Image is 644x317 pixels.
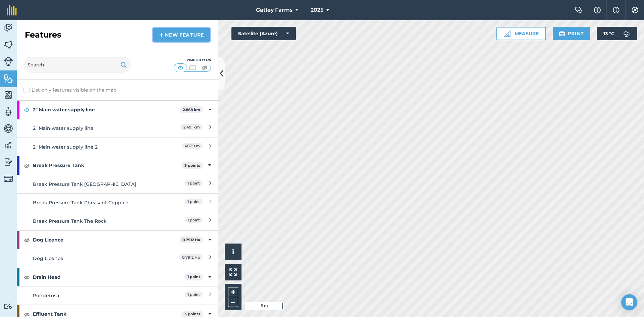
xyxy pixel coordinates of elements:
div: 2" Main water supply line 2 [33,143,152,151]
img: svg+xml;base64,PHN2ZyB4bWxucz0iaHR0cDovL3d3dy53My5vcmcvMjAwMC9zdmciIHdpZHRoPSIxOCIgaGVpZ2h0PSIyNC... [24,236,30,244]
img: svg+xml;base64,PHN2ZyB4bWxucz0iaHR0cDovL3d3dy53My5vcmcvMjAwMC9zdmciIHdpZHRoPSIxNyIgaGVpZ2h0PSIxNy... [613,6,620,14]
img: Two speech bubbles overlapping with the left bubble in the forefront [575,7,583,13]
strong: Drain Head [33,268,184,286]
span: 2.401 km [180,124,203,130]
span: 0.7912 Ha [179,254,203,260]
img: svg+xml;base64,PD94bWwgdmVyc2lvbj0iMS4wIiBlbmNvZGluZz0idXRmLTgiPz4KPCEtLSBHZW5lcmF0b3I6IEFkb2JlIE... [4,174,13,183]
span: Gatley Farms [256,6,292,14]
div: Dog Licence [33,255,152,262]
strong: Break Pressure Tank [33,156,181,174]
strong: Dog Licence [33,231,179,249]
img: svg+xml;base64,PHN2ZyB4bWxucz0iaHR0cDovL3d3dy53My5vcmcvMjAwMC9zdmciIHdpZHRoPSIxOSIgaGVpZ2h0PSIyNC... [559,30,565,38]
button: – [228,297,238,307]
strong: 2.868 km [183,107,200,112]
img: svg+xml;base64,PD94bWwgdmVyc2lvbj0iMS4wIiBlbmNvZGluZz0idXRmLTgiPz4KPCEtLSBHZW5lcmF0b3I6IEFkb2JlIE... [4,303,13,310]
div: Break Pressure Tank Pheasant Coppice [33,199,152,206]
button: 13 °C [597,27,637,40]
div: Break Pressure Tank3 points [17,156,218,174]
a: 2" Main water supply line2.401 km [17,119,218,137]
input: Search [23,57,131,73]
img: svg+xml;base64,PHN2ZyB4bWxucz0iaHR0cDovL3d3dy53My5vcmcvMjAwMC9zdmciIHdpZHRoPSI1MCIgaGVpZ2h0PSI0MC... [201,64,209,71]
label: List only features visible on the map [23,87,116,94]
button: Print [553,27,590,40]
img: svg+xml;base64,PD94bWwgdmVyc2lvbj0iMS4wIiBlbmNvZGluZz0idXRmLTgiPz4KPCEtLSBHZW5lcmF0b3I6IEFkb2JlIE... [4,140,13,150]
img: svg+xml;base64,PHN2ZyB4bWxucz0iaHR0cDovL3d3dy53My5vcmcvMjAwMC9zdmciIHdpZHRoPSI1NiIgaGVpZ2h0PSI2MC... [4,40,13,50]
img: svg+xml;base64,PHN2ZyB4bWxucz0iaHR0cDovL3d3dy53My5vcmcvMjAwMC9zdmciIHdpZHRoPSI1MCIgaGVpZ2h0PSI0MC... [189,64,197,71]
img: svg+xml;base64,PHN2ZyB4bWxucz0iaHR0cDovL3d3dy53My5vcmcvMjAwMC9zdmciIHdpZHRoPSIxOCIgaGVpZ2h0PSIyNC... [24,162,30,170]
a: Break Pressure Tank Pheasant Coppice1 point [17,193,218,212]
img: svg+xml;base64,PD94bWwgdmVyc2lvbj0iMS4wIiBlbmNvZGluZz0idXRmLTgiPz4KPCEtLSBHZW5lcmF0b3I6IEFkb2JlIE... [620,27,633,40]
strong: 2" Main water supply line [33,101,180,119]
img: svg+xml;base64,PHN2ZyB4bWxucz0iaHR0cDovL3d3dy53My5vcmcvMjAwMC9zdmciIHdpZHRoPSI1NiIgaGVpZ2h0PSI2MC... [4,90,13,100]
div: 2" Main water supply line [33,124,152,132]
img: svg+xml;base64,PHN2ZyB4bWxucz0iaHR0cDovL3d3dy53My5vcmcvMjAwMC9zdmciIHdpZHRoPSIxOSIgaGVpZ2h0PSIyNC... [120,61,127,69]
img: svg+xml;base64,PHN2ZyB4bWxucz0iaHR0cDovL3d3dy53My5vcmcvMjAwMC9zdmciIHdpZHRoPSI1NiIgaGVpZ2h0PSI2MC... [4,73,13,83]
a: 2" Main water supply line 2467.9 m [17,138,218,156]
img: svg+xml;base64,PD94bWwgdmVyc2lvbj0iMS4wIiBlbmNvZGluZz0idXRmLTgiPz4KPCEtLSBHZW5lcmF0b3I6IEFkb2JlIE... [4,23,13,33]
img: A question mark icon [593,7,601,13]
a: New feature [153,28,210,42]
div: Dog Licence0.7912 Ha [17,231,218,249]
h2: Features [25,30,61,40]
img: Ruler icon [504,30,511,37]
span: 1 point [184,199,203,204]
span: 1 point [184,180,203,186]
div: Open Intercom Messenger [621,294,637,310]
img: svg+xml;base64,PHN2ZyB4bWxucz0iaHR0cDovL3d3dy53My5vcmcvMjAwMC9zdmciIHdpZHRoPSIxOCIgaGVpZ2h0PSIyNC... [24,106,30,114]
a: Break Pressure Tank The Rock1 point [17,212,218,230]
img: svg+xml;base64,PD94bWwgdmVyc2lvbj0iMS4wIiBlbmNvZGluZz0idXRmLTgiPz4KPCEtLSBHZW5lcmF0b3I6IEFkb2JlIE... [4,57,13,66]
a: Dog Licence0.7912 Ha [17,249,218,267]
span: 1 point [184,292,203,297]
button: + [228,287,238,297]
button: Measure [496,27,546,40]
img: svg+xml;base64,PHN2ZyB4bWxucz0iaHR0cDovL3d3dy53My5vcmcvMjAwMC9zdmciIHdpZHRoPSIxOCIgaGVpZ2h0PSIyNC... [24,273,30,281]
img: svg+xml;base64,PHN2ZyB4bWxucz0iaHR0cDovL3d3dy53My5vcmcvMjAwMC9zdmciIHdpZHRoPSIxNCIgaGVpZ2h0PSIyNC... [159,31,164,39]
img: svg+xml;base64,PD94bWwgdmVyc2lvbj0iMS4wIiBlbmNvZGluZz0idXRmLTgiPz4KPCEtLSBHZW5lcmF0b3I6IEFkb2JlIE... [4,123,13,134]
a: Ponderosa1 point [17,286,218,305]
strong: 3 points [184,163,200,168]
button: Satellite (Azure) [231,27,296,40]
img: svg+xml;base64,PHN2ZyB4bWxucz0iaHR0cDovL3d3dy53My5vcmcvMjAwMC9zdmciIHdpZHRoPSI1MCIgaGVpZ2h0PSI0MC... [176,64,185,71]
span: 1 point [184,217,203,223]
div: Drain Head1 point [17,268,218,286]
a: Break Pressure Tank [GEOGRAPHIC_DATA]1 point [17,175,218,193]
button: i [225,244,241,260]
div: Break Pressure Tank The Rock [33,217,152,225]
strong: 3 points [184,312,200,316]
img: Four arrows, one pointing top left, one top right, one bottom right and the last bottom left [229,268,237,276]
div: Break Pressure Tank [GEOGRAPHIC_DATA] [33,180,152,188]
strong: 1 point [187,274,200,279]
span: 467.9 m [182,143,203,149]
img: svg+xml;base64,PD94bWwgdmVyc2lvbj0iMS4wIiBlbmNvZGluZz0idXRmLTgiPz4KPCEtLSBHZW5lcmF0b3I6IEFkb2JlIE... [4,157,13,167]
div: Ponderosa [33,292,152,299]
strong: 0.7912 Ha [182,237,200,242]
span: 2025 [311,6,323,14]
div: Visibility: On [174,57,211,63]
span: 13 ° C [603,27,614,40]
img: fieldmargin Logo [7,5,17,15]
span: i [232,248,234,256]
img: svg+xml;base64,PD94bWwgdmVyc2lvbj0iMS4wIiBlbmNvZGluZz0idXRmLTgiPz4KPCEtLSBHZW5lcmF0b3I6IEFkb2JlIE... [4,107,13,117]
img: A cog icon [631,7,639,13]
div: 2" Main water supply line2.868 km [17,101,218,119]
